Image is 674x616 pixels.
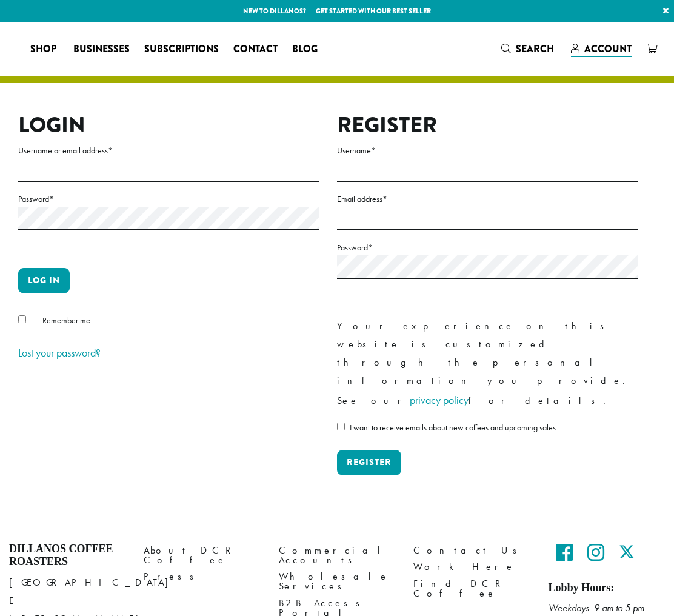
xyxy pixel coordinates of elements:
p: Your experience on this website is customized through the personal information you provide. See o... [337,317,638,410]
a: Find DCR Coffee [413,575,530,601]
a: About DCR Coffee [144,543,260,569]
h4: Dillanos Coffee Roasters [9,543,125,569]
span: Subscriptions [144,42,219,57]
span: Shop [30,42,56,57]
span: I want to receive emails about new coffees and upcoming sales. [350,422,558,433]
span: Businesses [73,42,130,57]
span: Blog [292,42,318,57]
h5: Lobby Hours: [549,581,665,595]
a: Lost your password? [18,346,101,360]
a: Shop [23,39,66,59]
label: Username or email address [18,143,319,158]
h2: Register [337,112,638,138]
button: Log in [18,268,70,293]
label: Email address [337,192,638,207]
h2: Login [18,112,319,138]
span: Remember me [42,315,90,326]
a: Get started with our best seller [316,6,431,16]
a: privacy policy [410,393,469,407]
input: I want to receive emails about new coffees and upcoming sales. [337,423,345,430]
a: Work Here [413,559,530,575]
em: Weekdays 9 am to 5 pm [549,601,644,614]
a: Wholesale Services [279,569,395,595]
a: Commercial Accounts [279,543,395,569]
label: Password [18,192,319,207]
a: Contact Us [413,543,530,559]
span: Account [584,42,632,56]
label: Username [337,143,638,158]
span: Contact [233,42,278,57]
a: Press [144,569,260,585]
a: Search [494,39,564,59]
span: Search [516,42,554,56]
label: Password [337,240,638,255]
button: Register [337,450,401,475]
